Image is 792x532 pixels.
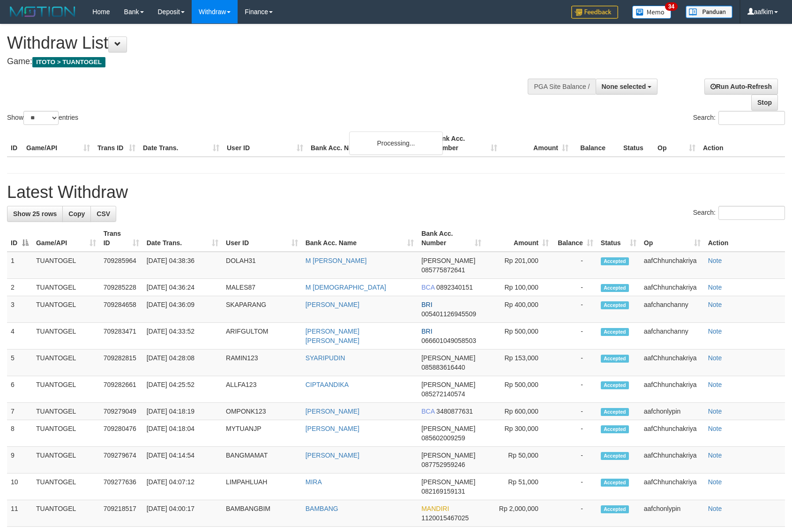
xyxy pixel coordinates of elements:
[421,328,432,335] span: BRI
[7,225,32,252] th: ID: activate to sort column descending
[32,323,100,350] td: TUANTOGEL
[708,425,722,432] a: Note
[97,210,110,218] span: CSV
[640,296,704,323] td: aafchanchanny
[143,296,222,323] td: [DATE] 04:36:09
[601,452,629,460] span: Accepted
[686,6,732,18] img: panduan.png
[222,252,302,279] td: DOLAH31
[62,206,91,222] a: Copy
[421,514,469,522] span: Copy 1120015467025 to clipboard
[553,447,597,474] td: -
[7,403,32,420] td: 7
[601,284,629,292] span: Accepted
[436,408,473,415] span: Copy 3480877631 to clipboard
[32,447,100,474] td: TUANTOGEL
[601,328,629,336] span: Accepted
[421,452,475,459] span: [PERSON_NAME]
[620,130,654,157] th: Status
[100,296,143,323] td: 709284658
[708,505,722,512] a: Note
[665,2,678,11] span: 34
[553,225,597,252] th: Balance: activate to sort column ascending
[100,500,143,527] td: 709218517
[7,296,32,323] td: 3
[421,354,475,362] span: [PERSON_NAME]
[601,479,629,487] span: Accepted
[708,381,722,388] a: Note
[306,301,359,308] a: [PERSON_NAME]
[306,425,359,432] a: [PERSON_NAME]
[100,403,143,420] td: 709279049
[306,354,345,362] a: SYARIPUDIN
[485,350,553,376] td: Rp 153,000
[7,279,32,296] td: 2
[421,434,465,442] span: Copy 085602009259 to clipboard
[485,225,553,252] th: Amount: activate to sort column ascending
[708,478,722,486] a: Note
[7,376,32,403] td: 6
[708,284,722,291] a: Note
[222,225,302,252] th: User ID: activate to sort column ascending
[143,474,222,500] td: [DATE] 04:07:12
[699,130,785,157] th: Action
[708,257,722,264] a: Note
[143,279,222,296] td: [DATE] 04:36:24
[485,296,553,323] td: Rp 400,000
[421,425,475,432] span: [PERSON_NAME]
[7,130,22,157] th: ID
[306,257,367,264] a: M [PERSON_NAME]
[640,350,704,376] td: aafChhunchakriya
[32,279,100,296] td: TUANTOGEL
[485,279,553,296] td: Rp 100,000
[7,57,519,66] h4: Game:
[718,111,785,125] input: Search:
[436,284,473,291] span: Copy 0892340151 to clipboard
[572,130,620,157] th: Balance
[693,111,785,125] label: Search:
[485,447,553,474] td: Rp 50,000
[306,505,338,512] a: BAMBANG
[7,420,32,447] td: 8
[222,474,302,500] td: LIMPAHLUAH
[421,310,476,318] span: Copy 005401126945509 to clipboard
[708,408,722,415] a: Note
[222,420,302,447] td: MYTUANJP
[421,505,449,512] span: MANDIRI
[708,301,722,308] a: Note
[553,279,597,296] td: -
[601,408,629,416] span: Accepted
[708,354,722,362] a: Note
[100,225,143,252] th: Trans ID: activate to sort column ascending
[708,328,722,335] a: Note
[306,284,386,291] a: M [DEMOGRAPHIC_DATA]
[640,474,704,500] td: aafChhunchakriya
[222,323,302,350] td: ARIFGULTOM
[32,252,100,279] td: TUANTOGEL
[143,420,222,447] td: [DATE] 04:18:04
[139,130,223,157] th: Date Trans.
[640,376,704,403] td: aafChhunchakriya
[553,350,597,376] td: -
[421,488,465,495] span: Copy 082169159131 to clipboard
[601,425,629,433] span: Accepted
[640,420,704,447] td: aafChhunchakriya
[485,500,553,527] td: Rp 2,000,000
[32,350,100,376] td: TUANTOGEL
[640,279,704,296] td: aafChhunchakriya
[143,403,222,420] td: [DATE] 04:18:19
[94,130,139,157] th: Trans ID
[421,364,465,371] span: Copy 085883616440 to clipboard
[7,447,32,474] td: 9
[7,183,785,202] h1: Latest Withdraw
[23,111,59,125] select: Showentries
[430,130,501,157] th: Bank Acc. Number
[306,408,359,415] a: [PERSON_NAME]
[143,447,222,474] td: [DATE] 04:14:54
[571,6,618,19] img: Feedback.jpg
[222,350,302,376] td: RAMIN123
[90,206,116,222] a: CSV
[306,478,322,486] a: MIRA
[68,210,85,218] span: Copy
[143,500,222,527] td: [DATE] 04:00:17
